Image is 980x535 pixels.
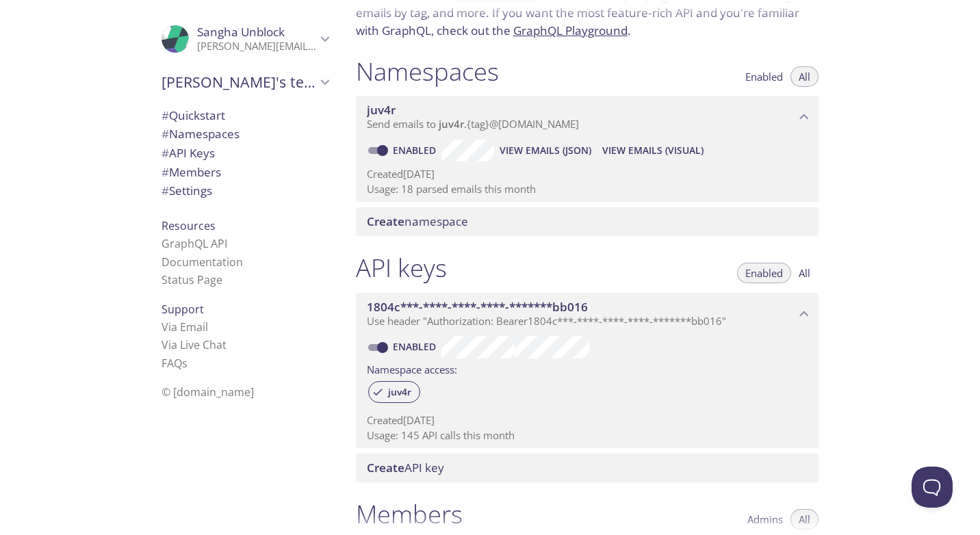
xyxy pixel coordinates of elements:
a: Status Page [162,272,222,287]
span: Create [367,213,404,229]
span: API Keys [162,145,215,161]
a: GraphQL Playground [513,23,628,38]
div: juv4r [368,381,420,403]
a: Via Email [162,319,208,335]
span: Quickstart [162,107,225,123]
span: [PERSON_NAME]'s team [162,73,316,92]
span: # [162,126,169,142]
div: Create API Key [356,454,818,482]
button: View Emails (JSON) [494,140,597,161]
span: © [DOMAIN_NAME] [162,384,254,400]
span: Resources [162,218,216,233]
a: Documentation [162,255,243,270]
label: Namespace access: [367,358,457,378]
a: Enabled [391,340,441,353]
button: View Emails (Visual) [597,140,709,161]
span: Support [162,302,204,317]
span: # [162,164,169,180]
p: Created [DATE] [367,167,808,181]
span: Settings [162,183,212,198]
span: # [162,145,169,161]
p: Created [DATE] [367,413,808,428]
span: Create [367,460,404,475]
button: All [790,66,818,87]
h1: Members [356,499,463,530]
h1: API keys [356,252,447,283]
div: Sangha's team [151,64,339,100]
p: Usage: 145 API calls this month [367,428,808,443]
span: juv4r [380,386,420,398]
button: All [790,509,818,530]
span: juv4r [367,102,396,118]
div: Create namespace [356,207,818,236]
iframe: Help Scout Beacon - Open [912,467,953,508]
span: API key [367,460,444,475]
a: Via Live Chat [162,337,227,352]
h1: Namespaces [356,56,499,87]
span: Sangha Unblock [197,24,285,40]
div: Namespaces [151,125,339,144]
div: Quickstart [151,106,339,125]
a: Enabled [391,144,441,157]
div: juv4r namespace [356,96,818,138]
div: Sangha Unblock [151,16,339,62]
button: Enabled [737,263,791,283]
span: Namespaces [162,126,240,142]
button: Enabled [737,66,791,87]
a: GraphQL API [162,236,227,251]
p: Usage: 18 parsed emails this month [367,182,808,196]
a: FAQ [162,356,188,371]
span: # [162,107,169,123]
span: View Emails (Visual) [602,142,704,159]
span: # [162,183,169,198]
span: namespace [367,213,468,229]
button: All [790,263,818,283]
button: Admins [739,509,791,530]
div: Members [151,163,339,182]
span: View Emails (JSON) [500,142,591,159]
div: Team Settings [151,181,339,200]
span: Send emails to . {tag} @[DOMAIN_NAME] [367,117,579,131]
p: [PERSON_NAME][EMAIL_ADDRESS][PERSON_NAME][DOMAIN_NAME] [197,40,316,53]
span: s [182,356,188,371]
span: juv4r [439,117,464,131]
span: Members [162,164,221,180]
div: API Keys [151,144,339,163]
